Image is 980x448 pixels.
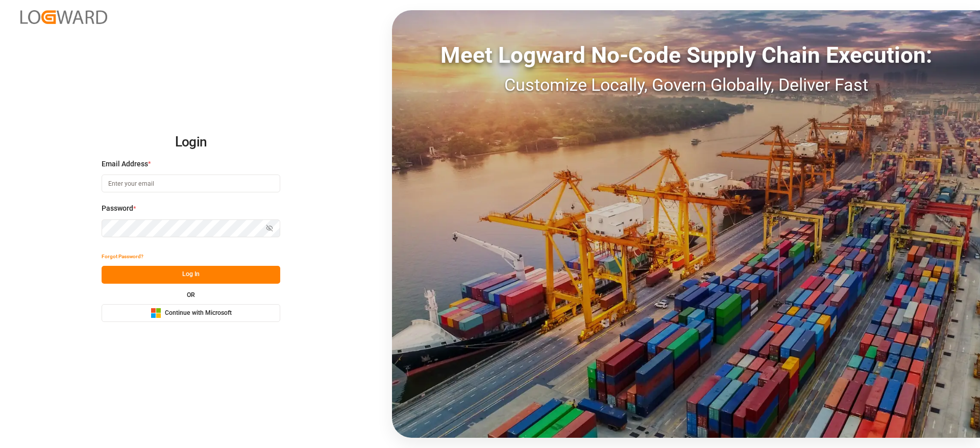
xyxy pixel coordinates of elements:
[165,309,232,318] span: Continue with Microsoft
[392,72,980,98] div: Customize Locally, Govern Globally, Deliver Fast
[392,38,980,72] div: Meet Logward No-Code Supply Chain Execution:
[102,304,280,322] button: Continue with Microsoft
[20,10,107,24] img: Logward_new_orange.png
[187,292,195,298] small: OR
[102,203,133,214] span: Password
[102,175,280,192] input: Enter your email
[102,248,143,266] button: Forgot Password?
[102,159,148,169] span: Email Address
[102,266,280,284] button: Log In
[102,126,280,159] h2: Login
